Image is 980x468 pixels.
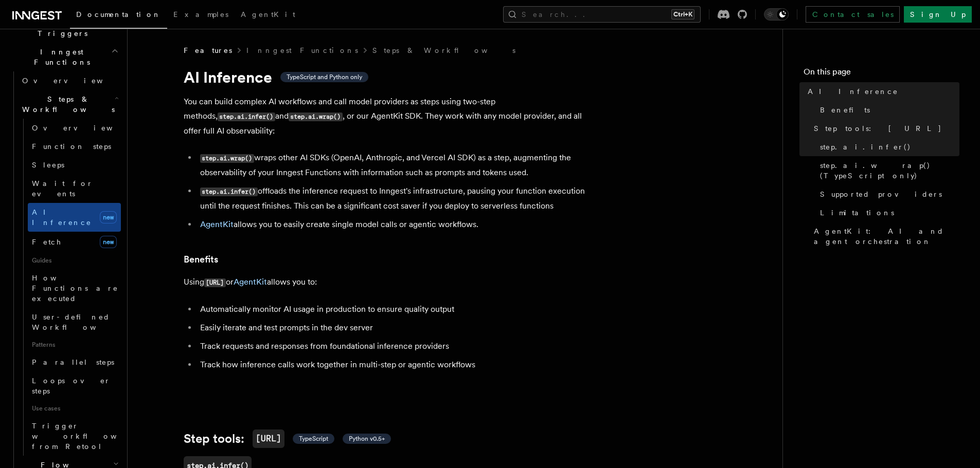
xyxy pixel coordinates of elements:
[814,226,959,247] span: AgentKit: AI and agent orchestration
[197,358,595,372] li: Track how inference calls work together in multi-step or agentic workflows
[173,10,228,18] span: Examples
[32,124,138,132] span: Overview
[28,252,121,269] span: Guides
[28,400,121,417] span: Use cases
[816,138,959,156] a: step.ai.infer()
[184,95,595,138] p: You can build complex AI workflows and call model providers as steps using two-step methods, and ...
[70,3,167,29] a: Documentation
[32,161,64,169] span: Sleeps
[197,321,595,335] li: Easily iterate and test prompts in the dev server
[200,219,234,229] a: AgentKit
[28,371,121,400] a: Loops over steps
[246,45,358,55] a: Inngest Functions
[197,339,595,353] li: Track requests and responses from foundational inference providers
[32,377,111,395] span: Loops over steps
[18,119,121,456] div: Steps & Workflows
[197,184,595,213] li: offloads the inference request to Inngest's infrastructure, pausing your function execution until...
[289,113,343,121] code: step.ai.wrap()
[204,278,226,287] code: [URL]
[299,435,328,443] span: TypeScript
[235,3,301,28] a: AgentKit
[28,203,121,232] a: AI Inferencenew
[234,277,267,287] a: AgentKit
[32,313,124,331] span: User-defined Workflows
[28,269,121,308] a: How Functions are executed
[184,252,218,267] a: Benefits
[100,236,117,248] span: new
[372,45,515,55] a: Steps & Workflows
[28,232,121,252] a: Fetchnew
[76,10,161,18] span: Documentation
[18,90,121,119] button: Steps & Workflows
[816,203,959,222] a: Limitations
[28,156,121,174] a: Sleeps
[28,308,121,336] a: User-defined Workflows
[820,105,870,115] span: Benefits
[904,6,972,23] a: Sign Up
[349,435,385,443] span: Python v0.5+
[808,86,898,97] span: AI Inference
[32,208,92,227] span: AI Inference
[8,47,111,67] span: Inngest Functions
[32,179,93,198] span: Wait for events
[197,217,595,232] li: allows you to easily create single model calls or agentic workflows.
[184,68,595,86] h1: AI Inference
[816,101,959,119] a: Benefits
[218,113,275,121] code: step.ai.infer()
[764,8,789,21] button: Toggle dark mode
[804,82,959,101] a: AI Inference
[287,73,362,81] span: TypeScript and Python only
[184,45,232,55] span: Features
[820,160,959,181] span: step.ai.wrap() (TypeScript only)
[810,119,959,138] a: Step tools: [URL]
[22,77,128,85] span: Overview
[241,10,295,18] span: AgentKit
[810,222,959,251] a: AgentKit: AI and agent orchestration
[253,429,284,448] code: [URL]
[32,238,62,246] span: Fetch
[184,275,595,290] p: Using or allows you to:
[816,185,959,203] a: Supported providers
[32,358,114,366] span: Parallel steps
[32,274,118,303] span: How Functions are executed
[820,208,894,218] span: Limitations
[28,137,121,156] a: Function steps
[671,9,694,20] kbd: Ctrl+K
[100,211,117,223] span: new
[503,6,701,23] button: Search...Ctrl+K
[32,142,111,151] span: Function steps
[32,422,145,451] span: Trigger workflows from Retool
[200,188,258,196] code: step.ai.infer()
[197,302,595,316] li: Automatically monitor AI usage in production to ensure quality output
[814,123,942,134] span: Step tools: [URL]
[167,3,235,28] a: Examples
[200,154,254,163] code: step.ai.wrap()
[28,336,121,353] span: Patterns
[820,142,911,152] span: step.ai.infer()
[184,429,391,448] a: Step tools:[URL] TypeScript Python v0.5+
[28,417,121,456] a: Trigger workflows from Retool
[816,156,959,185] a: step.ai.wrap() (TypeScript only)
[28,174,121,203] a: Wait for events
[18,71,121,90] a: Overview
[806,6,900,23] a: Contact sales
[28,353,121,371] a: Parallel steps
[820,189,942,199] span: Supported providers
[804,66,959,82] h4: On this page
[197,151,595,180] li: wraps other AI SDKs (OpenAI, Anthropic, and Vercel AI SDK) as a step, augmenting the observabilit...
[18,94,115,115] span: Steps & Workflows
[28,119,121,137] a: Overview
[8,43,121,71] button: Inngest Functions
